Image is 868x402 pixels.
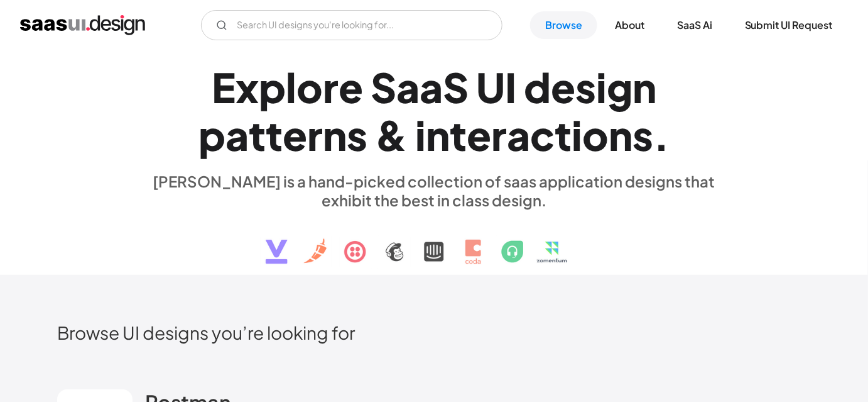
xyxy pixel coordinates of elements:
[198,111,225,159] div: p
[307,111,323,159] div: r
[371,63,396,111] div: S
[375,111,408,159] div: &
[145,172,723,209] div: [PERSON_NAME] is a hand-picked collection of saas application designs that exhibit the best in cl...
[249,111,266,159] div: t
[507,111,530,159] div: a
[286,63,296,111] div: l
[426,111,450,159] div: n
[415,111,426,159] div: i
[505,63,516,111] div: I
[20,15,145,35] a: home
[476,63,505,111] div: U
[145,63,723,160] h1: Explore SaaS UI design patterns & interactions.
[491,111,507,159] div: r
[572,111,582,159] div: i
[244,209,624,275] img: text, icon, saas logo
[236,63,259,111] div: x
[662,11,727,39] a: SaaS Ai
[609,111,632,159] div: n
[596,63,607,111] div: i
[607,63,632,111] div: g
[323,63,339,111] div: r
[632,63,656,111] div: n
[467,111,491,159] div: e
[582,111,609,159] div: o
[524,63,551,111] div: d
[420,63,443,111] div: a
[323,111,347,159] div: n
[283,111,307,159] div: e
[551,63,575,111] div: e
[530,11,597,39] a: Browse
[266,111,283,159] div: t
[600,11,659,39] a: About
[730,11,848,39] a: Submit UI Request
[632,111,653,159] div: s
[201,10,502,40] input: Search UI designs you're looking for...
[530,111,555,159] div: c
[212,63,236,111] div: E
[653,111,670,159] div: .
[225,111,249,159] div: a
[339,63,363,111] div: e
[201,10,502,40] form: Email Form
[575,63,596,111] div: s
[555,111,572,159] div: t
[259,63,286,111] div: p
[443,63,469,111] div: S
[347,111,367,159] div: s
[396,63,420,111] div: a
[296,63,323,111] div: o
[450,111,467,159] div: t
[57,321,811,343] h2: Browse UI designs you’re looking for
